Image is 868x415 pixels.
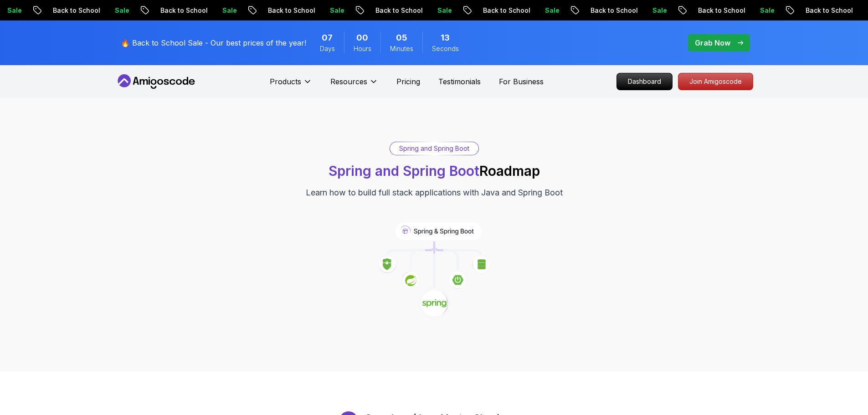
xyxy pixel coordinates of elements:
a: Dashboard [616,73,673,90]
button: Resources [330,76,378,94]
p: Back to School [44,6,106,15]
p: Sale [751,6,781,15]
p: Back to School [152,6,214,15]
span: Spring and Spring Boot [329,163,479,179]
p: Sale [106,6,135,15]
a: Testimonials [438,76,481,87]
a: Pricing [396,76,420,87]
a: Join Amigoscode [678,73,753,90]
p: Back to School [797,6,859,15]
p: Learn how to build full stack applications with Java and Spring Boot [306,186,563,199]
p: Join Amigoscode [678,73,753,90]
span: 13 Seconds [441,31,450,44]
p: Grab Now [695,37,730,48]
span: 7 Days [322,31,333,44]
p: Back to School [367,6,429,15]
p: Back to School [582,6,644,15]
span: 0 Hours [356,31,368,44]
p: Sale [536,6,565,15]
span: Seconds [432,44,459,53]
p: Sale [429,6,458,15]
button: Products [270,76,312,94]
a: For Business [499,76,544,87]
h1: Roadmap [329,163,540,179]
p: Back to School [259,6,321,15]
p: Sale [214,6,243,15]
p: Sale [644,6,673,15]
p: Back to School [689,6,751,15]
p: Products [270,76,301,87]
p: Dashboard [617,73,672,90]
span: Days [320,44,335,53]
p: Sale [321,6,350,15]
span: 5 Minutes [396,31,407,44]
p: 🔥 Back to School Sale - Our best prices of the year! [121,37,306,48]
p: Resources [330,76,367,87]
div: Spring and Spring Boot [390,142,478,155]
span: Minutes [390,44,413,53]
span: Hours [354,44,371,53]
p: Back to School [474,6,536,15]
